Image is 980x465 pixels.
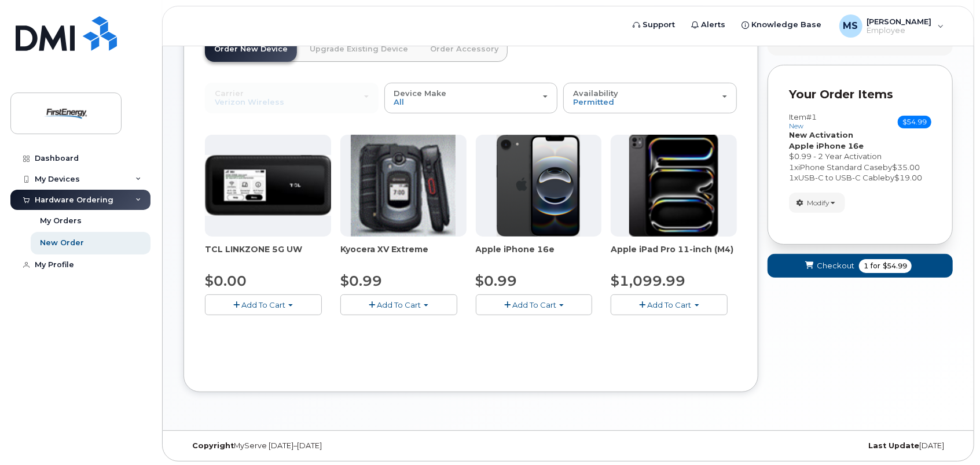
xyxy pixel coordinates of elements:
[806,112,817,121] span: #1
[817,260,854,271] span: Checkout
[377,300,421,309] span: Add To Cart
[696,441,953,451] div: [DATE]
[384,83,558,113] button: Device Make All
[798,173,885,182] span: USB-C to USB-C Cable
[898,116,931,128] span: $54.99
[205,272,247,289] span: $0.00
[930,415,971,456] iframe: Messenger Launcher
[843,19,858,33] span: MS
[573,97,614,106] span: Permitted
[205,294,322,315] button: Add To Cart
[611,272,685,289] span: $1,099.99
[798,163,883,172] span: iPhone Standard Case
[611,243,737,267] div: Apple iPad Pro 11-inch (M4)
[241,300,285,309] span: Add To Cart
[789,162,931,173] div: x by
[789,172,931,183] div: x by
[864,261,868,271] span: 1
[868,261,883,271] span: for
[629,135,719,237] img: ipad_pro_11_m4.png
[205,36,297,62] a: Order New Device
[789,151,931,162] div: $0.99 - 2 Year Activation
[351,135,456,237] img: xvextreme.gif
[340,272,382,289] span: $0.99
[497,135,580,237] img: iphone16e.png
[421,36,508,62] a: Order Accessory
[611,294,728,315] button: Add To Cart
[867,26,932,35] span: Employee
[734,13,830,36] a: Knowledge Base
[867,17,932,26] span: [PERSON_NAME]
[684,13,734,36] a: Alerts
[768,254,953,278] button: Checkout 1 for $54.99
[702,19,726,31] span: Alerts
[340,243,467,267] div: Kyocera XV Extreme
[643,19,676,31] span: Support
[789,113,817,130] h3: Item
[394,97,405,106] span: All
[789,130,853,139] strong: New Activation
[573,88,618,98] span: Availability
[789,193,845,213] button: Modify
[789,173,794,182] span: 1
[625,13,684,36] a: Support
[394,88,447,98] span: Device Make
[512,300,556,309] span: Add To Cart
[868,441,919,450] strong: Last Update
[789,163,794,172] span: 1
[300,36,417,62] a: Upgrade Existing Device
[892,163,920,172] span: $35.00
[831,14,952,38] div: Mezzapelle, Stephanie A
[752,19,822,31] span: Knowledge Base
[789,141,864,150] strong: Apple iPhone 16e
[183,441,440,451] div: MyServe [DATE]–[DATE]
[476,294,593,315] button: Add To Cart
[807,198,829,208] span: Modify
[340,294,457,315] button: Add To Cart
[789,122,803,130] small: new
[894,173,922,182] span: $19.00
[476,243,602,267] div: Apple iPhone 16e
[563,83,737,113] button: Availability Permitted
[205,155,331,216] img: linkzone5g.png
[192,441,234,450] strong: Copyright
[476,272,517,289] span: $0.99
[648,300,692,309] span: Add To Cart
[789,86,931,103] p: Your Order Items
[883,261,907,271] span: $54.99
[205,243,331,267] div: TCL LINKZONE 5G UW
